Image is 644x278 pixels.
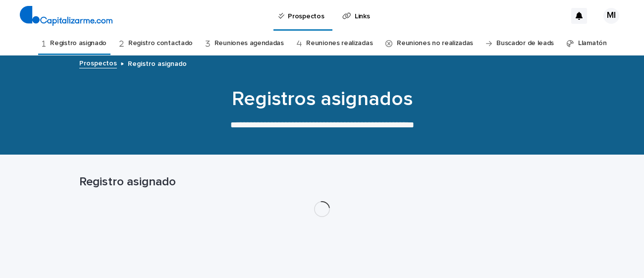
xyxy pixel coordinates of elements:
a: Reuniones no realizadas [397,32,473,55]
a: Prospectos [79,57,117,68]
p: Registro asignado [128,57,187,68]
div: MI [603,8,619,24]
h1: Registro asignado [79,175,565,189]
a: Reuniones agendadas [215,32,284,55]
a: Registro contactado [128,32,193,55]
a: Registro asignado [50,32,107,55]
img: 4arMvv9wSvmHTHbXwTim [20,6,112,26]
h1: Registros asignados [79,87,565,111]
a: Reuniones realizadas [306,32,373,55]
a: Buscador de leads [496,32,554,55]
a: Llamatón [578,32,607,55]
